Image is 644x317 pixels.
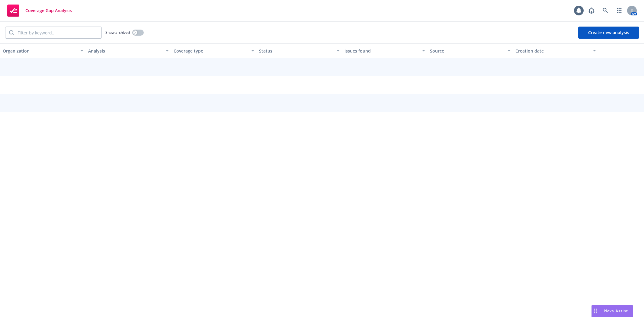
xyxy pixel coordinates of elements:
[86,43,171,58] button: Analysis
[585,5,598,17] a: Report a Bug
[591,305,633,317] button: Nova Assist
[513,43,598,58] button: Creation date
[5,2,74,19] a: Coverage Gap Analysis
[105,30,130,35] span: Show archived
[515,48,589,54] div: Creation date
[88,48,162,54] div: Analysis
[3,48,77,54] div: Organization
[9,30,14,35] svg: Search
[0,43,86,58] button: Organization
[578,27,639,39] button: Create new analysis
[25,8,72,13] span: Coverage Gap Analysis
[259,48,333,54] div: Status
[171,43,257,58] button: Coverage type
[613,5,625,17] a: Switch app
[428,43,513,58] button: Source
[342,43,428,58] button: Issues found
[174,48,248,54] div: Coverage type
[430,48,504,54] div: Source
[344,48,418,54] div: Issues found
[14,27,101,38] input: Filter by keyword...
[604,308,628,313] span: Nova Assist
[592,305,599,317] div: Drag to move
[257,43,342,58] button: Status
[599,5,611,17] a: Search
